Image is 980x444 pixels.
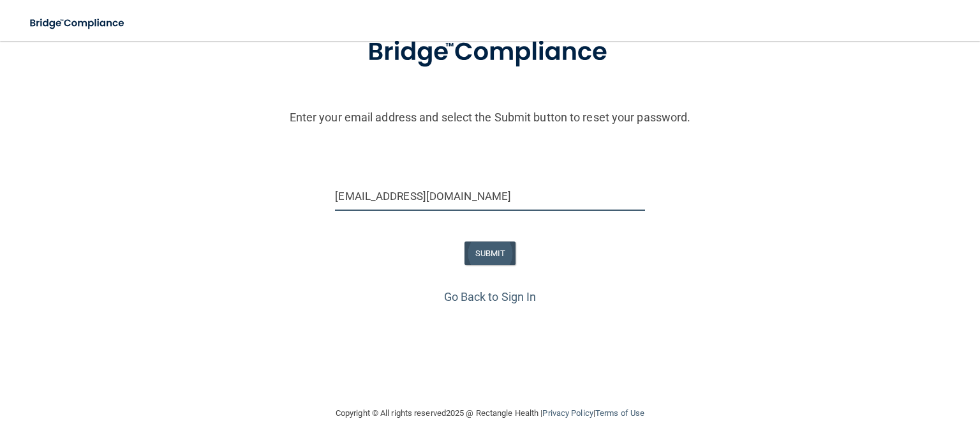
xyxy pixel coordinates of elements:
[19,10,137,36] img: bridge_compliance_login_screen.278c3ca4.svg
[464,241,516,265] button: SUBMIT
[444,290,537,303] a: Go Back to Sign In
[542,408,593,418] a: Privacy Policy
[595,408,644,418] a: Terms of Use
[341,19,639,86] img: bridge_compliance_login_screen.278c3ca4.svg
[257,393,723,434] div: Copyright © All rights reserved 2025 @ Rectangle Health | |
[335,182,644,211] input: Email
